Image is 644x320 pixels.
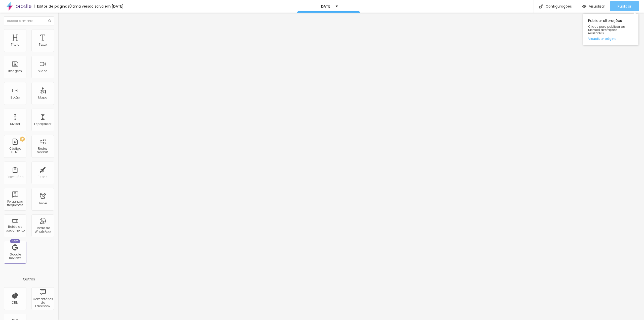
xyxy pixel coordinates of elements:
div: Publicar alterações [583,14,638,45]
div: Google Reviews [5,253,25,260]
div: Divisor [10,122,20,126]
div: Mapa [38,96,47,99]
img: view-1.svg [582,4,586,9]
div: Título [11,43,19,46]
div: Espaçador [34,122,51,126]
div: Última versão salva em [DATE] [69,5,124,8]
div: Botão do WhatsApp [33,226,53,234]
a: Visualizar página [588,37,633,40]
div: Botão de pagamento [5,225,25,232]
div: Editor de páginas [34,5,69,8]
div: Formulário [7,175,23,179]
div: Texto [39,43,47,46]
span: Visualizar [589,4,605,8]
div: Timer [38,202,47,205]
div: Novo [10,239,21,243]
button: Visualizar [577,1,610,11]
input: Buscar elemento [4,16,54,25]
button: Publicar [610,1,639,11]
div: Código HTML [5,147,25,154]
div: Imagem [8,69,22,73]
img: Icone [539,4,543,9]
div: Botão [11,96,20,99]
span: Publicar [618,4,631,8]
div: Perguntas frequentes [5,200,25,207]
div: CRM [12,301,19,304]
p: [DATE] [319,5,332,8]
div: Ícone [38,175,47,179]
img: Icone [48,19,51,22]
div: Vídeo [38,69,47,73]
div: Redes Sociais [33,147,53,154]
span: Clique para publicar as ultimas alterações reaizadas [588,25,633,35]
div: Comentários do Facebook [33,297,53,308]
